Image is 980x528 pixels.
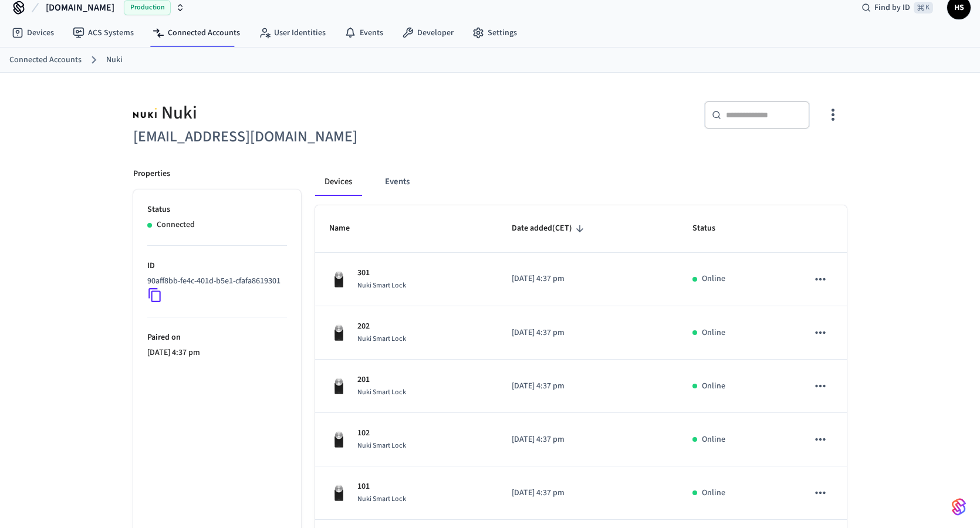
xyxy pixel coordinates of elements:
[147,260,287,272] p: ID
[512,219,587,238] span: Date added(CET)
[357,280,406,290] span: Nuki Smart Lock
[147,275,281,287] p: 90aff8bb-fe4c-401d-b5e1-cfafa8619301
[357,334,406,344] span: Nuki Smart Lock
[357,427,406,439] p: 102
[512,434,664,446] p: [DATE] 4:37 pm
[133,125,483,149] h6: [EMAIL_ADDRESS][DOMAIN_NAME]
[393,22,463,43] a: Developer
[512,487,664,499] p: [DATE] 4:37 pm
[357,441,406,451] span: Nuki Smart Lock
[702,380,725,392] p: Online
[106,54,123,66] a: Nuki
[512,380,664,392] p: [DATE] 4:37 pm
[315,168,361,196] button: Devices
[329,323,348,342] img: Nuki Smart Lock 3.0 Pro Black, Front
[157,219,195,231] p: Connected
[46,1,114,15] span: [DOMAIN_NAME]
[133,101,157,125] img: Nuki Logo, Square
[376,168,419,196] button: Events
[63,22,143,43] a: ACS Systems
[329,483,348,502] img: Nuki Smart Lock 3.0 Pro Black, Front
[249,22,335,43] a: User Identities
[147,331,287,344] p: Paired on
[357,387,406,397] span: Nuki Smart Lock
[357,480,406,493] p: 101
[914,2,933,13] span: ⌘ K
[9,54,82,66] a: Connected Accounts
[692,219,731,238] span: Status
[133,101,483,125] div: Nuki
[702,327,725,339] p: Online
[702,487,725,499] p: Online
[702,273,725,285] p: Online
[133,168,170,180] p: Properties
[315,168,847,196] div: connected account tabs
[329,377,348,395] img: Nuki Smart Lock 3.0 Pro Black, Front
[335,22,393,43] a: Events
[329,430,348,449] img: Nuki Smart Lock 3.0 Pro Black, Front
[952,497,966,516] img: SeamLogoGradient.69752ec5.svg
[2,22,63,43] a: Devices
[147,204,287,216] p: Status
[463,22,526,43] a: Settings
[143,22,249,43] a: Connected Accounts
[512,273,664,285] p: [DATE] 4:37 pm
[357,374,406,386] p: 201
[147,347,287,359] p: [DATE] 4:37 pm
[357,494,406,504] span: Nuki Smart Lock
[357,267,406,279] p: 301
[329,219,365,238] span: Name
[329,270,348,289] img: Nuki Smart Lock 3.0 Pro Black, Front
[702,434,725,446] p: Online
[357,320,406,333] p: 202
[874,2,910,13] span: Find by ID
[512,327,664,339] p: [DATE] 4:37 pm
